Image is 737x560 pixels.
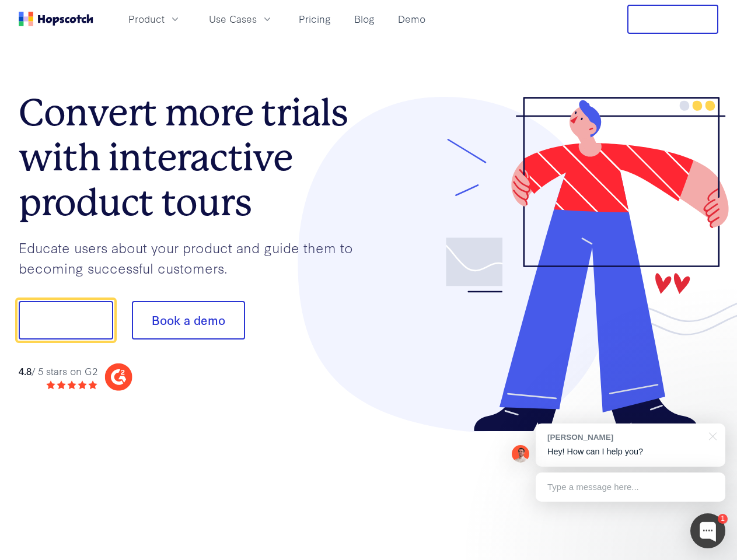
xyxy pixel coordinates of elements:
div: [PERSON_NAME] [547,432,702,443]
a: Blog [350,9,379,29]
strong: 4.8 [19,364,32,377]
div: Type a message here... [536,473,725,502]
div: / 5 stars on G2 [19,364,97,379]
button: Use Cases [202,9,280,29]
span: Use Cases [209,12,257,26]
img: Mark Spera [512,445,529,463]
button: Book a demo [132,301,245,339]
p: Educate users about your product and guide them to becoming successful customers. [19,237,369,278]
button: Show me! [19,301,113,339]
a: Home [19,12,93,26]
span: Product [128,12,165,26]
h1: Convert more trials with interactive product tours [19,90,369,225]
a: Pricing [294,9,336,29]
p: Hey! How can I help you? [547,446,714,458]
div: 1 [718,514,728,524]
button: Product [121,9,188,29]
a: Demo [393,9,430,29]
button: Free Trial [627,5,718,34]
